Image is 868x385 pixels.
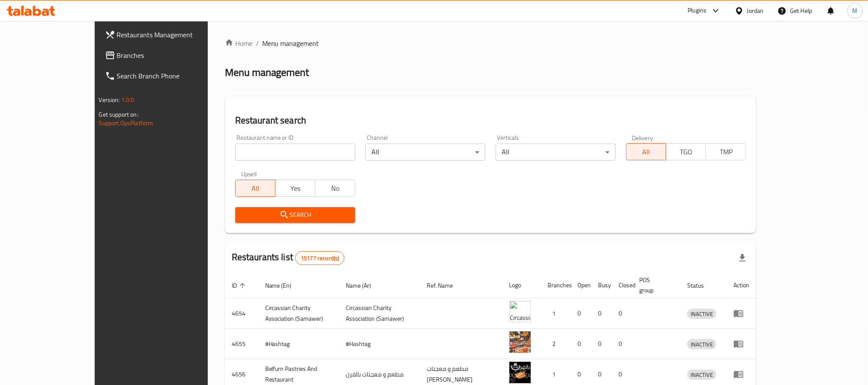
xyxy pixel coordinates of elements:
span: Name (En) [265,280,303,291]
nav: breadcrumb [225,38,757,48]
td: 0 [612,298,633,329]
th: Branches [541,272,571,298]
a: Branches [98,45,239,66]
span: All [239,182,272,195]
td: 0 [592,298,612,329]
div: INACTIVE [687,339,716,349]
span: All [630,146,663,158]
span: No [319,182,352,195]
td: ​Circassian ​Charity ​Association​ (Samawer) [339,298,420,329]
a: Search Branch Phone [98,66,239,86]
span: TMP [709,146,742,158]
td: #Hashtag [258,329,339,359]
span: Ref. Name [427,280,464,291]
span: Search [242,210,348,220]
span: POS group [640,275,670,295]
span: Status [687,280,715,291]
td: 1 [541,298,571,329]
td: #Hashtag [339,329,420,359]
button: TGO [666,143,706,160]
div: Menu [733,339,749,349]
button: All [626,143,666,160]
th: Busy [592,272,612,298]
a: Support.OpsPlatform [99,117,153,129]
div: All [496,144,616,161]
li: / [256,38,259,48]
span: Name (Ar) [346,280,383,291]
span: Menu management [262,38,319,48]
span: M [853,6,858,15]
th: Logo [503,272,541,298]
span: TGO [670,146,703,158]
td: ​Circassian ​Charity ​Association​ (Samawer) [258,298,339,329]
th: Action [727,272,756,298]
td: 2 [541,329,571,359]
span: INACTIVE [687,340,716,349]
button: All [235,180,275,197]
label: Delivery [632,135,653,141]
td: 0 [612,329,633,359]
span: Version: [99,94,120,105]
div: Jordan [747,6,764,15]
span: Yes [279,182,312,195]
th: Open [571,272,592,298]
h2: Restaurant search [235,114,746,127]
a: Restaurants Management [98,24,239,45]
td: 0 [571,298,592,329]
span: INACTIVE [687,370,716,380]
button: TMP [706,143,746,160]
div: Menu [733,308,749,319]
img: #Hashtag [509,331,531,353]
span: ID [232,280,248,291]
div: Menu [733,369,749,379]
h2: Restaurants list [232,251,345,265]
div: Total records count [295,251,344,265]
input: Search for restaurant name or ID.. [235,144,355,161]
span: Restaurants Management [117,30,233,40]
button: No [315,180,355,197]
button: Yes [275,180,315,197]
img: Belfurn Pastries And Restaurant [509,362,531,383]
span: Get support on: [99,109,138,120]
td: 0 [571,329,592,359]
div: INACTIVE [687,309,716,319]
td: 0 [592,329,612,359]
button: Search [235,207,355,223]
img: ​Circassian ​Charity ​Association​ (Samawer) [509,301,531,322]
div: Plugins [688,6,706,16]
span: 15177 record(s) [296,254,344,262]
div: Export file [732,248,753,268]
td: 4655 [225,329,258,359]
span: 1.0.0 [121,94,135,105]
span: INACTIVE [687,309,716,319]
label: Upsell [241,171,257,177]
span: Branches [117,50,233,60]
th: Closed [612,272,633,298]
div: All [365,144,485,161]
td: 4654 [225,298,258,329]
span: Search Branch Phone [117,71,233,81]
h2: Menu management [225,66,309,79]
